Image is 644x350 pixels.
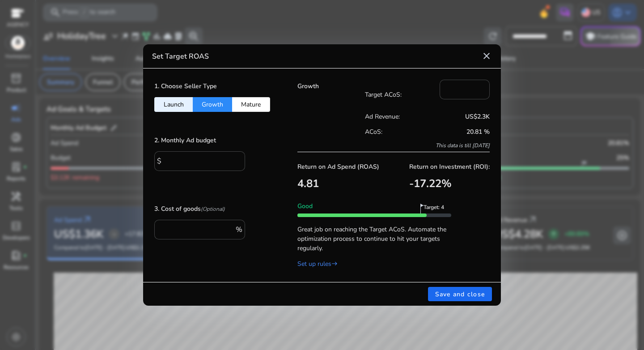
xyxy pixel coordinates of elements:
[232,97,270,112] button: Mature
[154,83,217,90] h5: 1. Choose Seller Type
[236,225,242,235] span: %
[331,259,338,269] mat-icon: east
[441,176,452,191] span: %
[297,162,379,171] p: Return on Ad Spend (ROAS)
[365,112,428,121] p: Ad Revenue:
[193,97,232,112] button: Growth
[365,142,490,149] p: This data is till [DATE]
[428,287,492,301] button: Save and close
[297,220,451,253] p: Great job on reaching the Target ACoS. Automate the optimization process to continue to hit your ...
[154,97,193,112] button: Launch
[427,127,490,137] p: 20.81 %
[435,290,485,299] span: Save and close
[365,127,428,137] p: ACoS:
[297,83,365,90] h5: Growth
[409,177,490,190] h3: -17.22
[297,177,379,190] h3: 4.81
[152,52,209,61] h4: Set Target ROAS
[297,201,451,211] p: Good
[297,260,338,268] a: Set up rules
[154,137,216,145] h5: 2. Monthly Ad budget
[424,204,455,217] span: Target: 4
[154,205,225,213] h5: 3. Cost of goods
[201,205,225,213] i: (Optional)
[365,90,440,99] p: Target ACoS:
[157,156,161,166] span: $
[481,51,492,61] mat-icon: close
[409,162,490,171] p: Return on Investment (ROI):
[427,112,490,121] p: US$2.3K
